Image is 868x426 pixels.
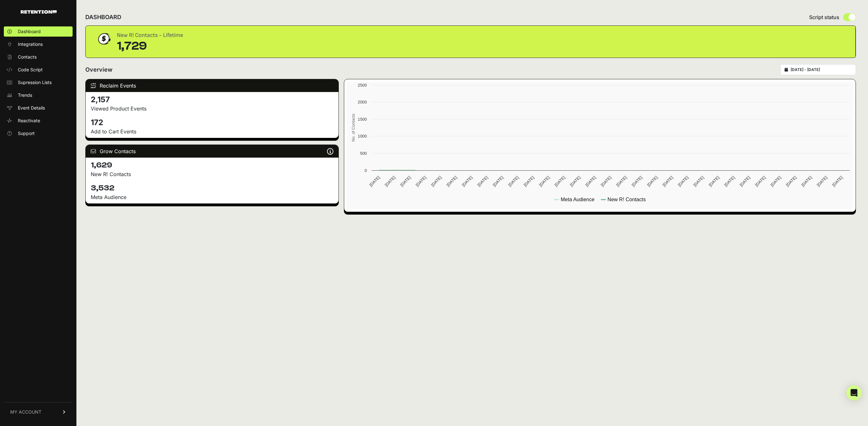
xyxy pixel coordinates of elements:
[18,28,41,35] span: Dashboard
[18,41,43,47] span: Integrations
[584,175,597,188] text: [DATE]
[523,175,535,188] text: [DATE]
[91,128,333,135] p: Add to Cart Events
[693,175,705,188] text: [DATE]
[430,175,443,188] text: [DATE]
[553,175,566,188] text: [DATE]
[10,409,41,415] span: MY ACCOUNT
[21,10,57,14] img: Retention.com
[4,116,73,126] a: Reactivate
[368,175,381,188] text: [DATE]
[399,175,412,188] text: [DATE]
[809,13,839,21] span: Script status
[816,175,828,188] text: [DATE]
[846,385,862,401] div: Open Intercom Messenger
[18,92,32,98] span: Trends
[4,77,73,88] a: Supression Lists
[4,65,73,75] a: Code Script
[358,83,367,88] text: 2500
[608,197,646,202] text: New R! Contacts
[86,79,338,92] div: Reclaim Events
[4,90,73,100] a: Trends
[569,175,581,188] text: [DATE]
[91,193,333,201] div: Meta Audience
[4,128,73,138] a: Support
[18,105,45,111] span: Event Details
[770,175,782,188] text: [DATE]
[677,175,689,188] text: [DATE]
[96,31,112,47] img: dollar-coin-05c43ed7efb7bc0c12610022525b4bbbb207c7efeef5aecc26f025e68dcafac9.png
[4,39,73,49] a: Integrations
[358,117,367,122] text: 1500
[85,13,121,22] h2: DASHBOARD
[86,145,338,158] div: Grow Contacts
[631,175,643,188] text: [DATE]
[18,130,35,137] span: Support
[708,175,720,188] text: [DATE]
[723,175,736,188] text: [DATE]
[85,65,112,74] h2: Overview
[561,197,594,202] text: Meta Audience
[507,175,520,188] text: [DATE]
[358,100,367,104] text: 2000
[615,175,628,188] text: [DATE]
[739,175,751,188] text: [DATE]
[18,67,43,73] span: Code Script
[91,95,333,105] h4: 2,157
[18,54,37,60] span: Contacts
[91,183,333,193] h4: 3,532
[754,175,766,188] text: [DATE]
[91,117,333,128] h4: 172
[800,175,813,188] text: [DATE]
[461,175,473,188] text: [DATE]
[91,105,333,112] p: Viewed Product Events
[18,79,52,86] span: Supression Lists
[4,402,73,422] a: MY ACCOUNT
[91,160,333,170] h4: 1,629
[646,175,658,188] text: [DATE]
[662,175,674,188] text: [DATE]
[492,175,504,188] text: [DATE]
[18,117,40,124] span: Reactivate
[4,52,73,62] a: Contacts
[91,170,333,178] p: New R! Contacts
[538,175,551,188] text: [DATE]
[4,26,73,37] a: Dashboard
[351,114,356,142] text: No. of Contacts
[365,168,367,173] text: 0
[358,134,367,138] text: 1000
[600,175,612,188] text: [DATE]
[415,175,427,188] text: [DATE]
[4,103,73,113] a: Event Details
[117,40,183,53] div: 1,729
[445,175,458,188] text: [DATE]
[384,175,396,188] text: [DATE]
[831,175,844,188] text: [DATE]
[117,31,183,40] div: New R! Contacts - Lifetime
[360,151,367,156] text: 500
[785,175,797,188] text: [DATE]
[476,175,489,188] text: [DATE]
